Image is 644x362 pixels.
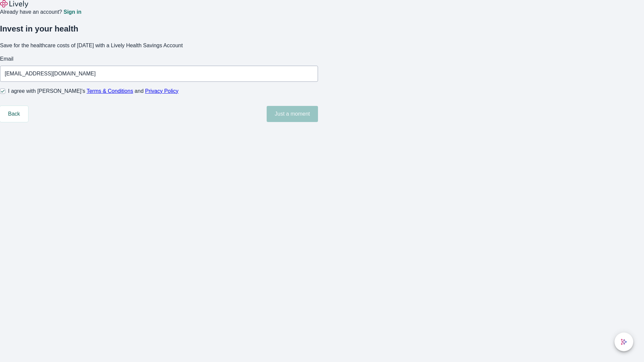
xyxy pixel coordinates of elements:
span: I agree with [PERSON_NAME]’s and [8,87,178,95]
button: chat [614,333,633,351]
a: Privacy Policy [145,88,179,94]
a: Terms & Conditions [87,88,133,94]
svg: Lively AI Assistant [621,339,627,345]
a: Sign in [63,9,81,15]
